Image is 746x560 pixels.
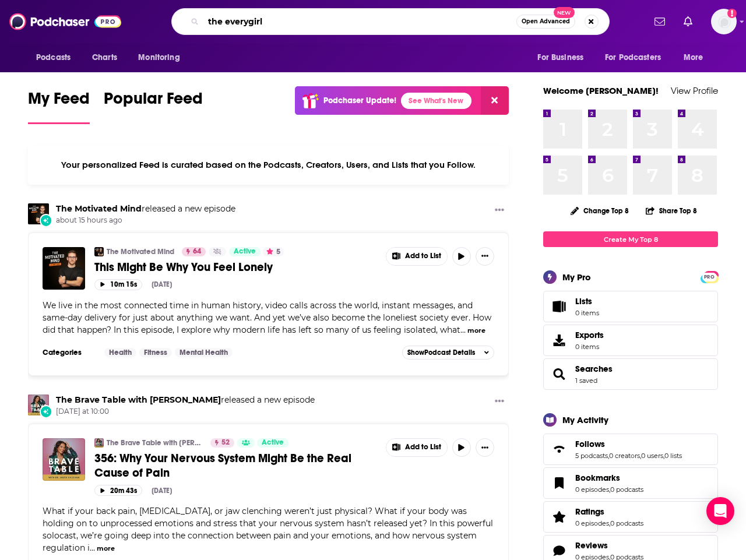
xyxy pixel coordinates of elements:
[460,325,466,335] span: ...
[543,501,718,533] span: Ratings
[386,248,447,265] button: Show More Button
[562,414,608,425] div: My Activity
[104,89,203,115] span: Popular Feed
[43,506,493,553] span: What if your back pain, [MEDICAL_DATA], or jaw clenching weren’t just physical? What if your body...
[547,332,571,348] span: Exports
[139,348,172,357] a: Fitness
[543,291,718,322] a: Lists
[664,452,682,460] a: 0 lists
[645,199,698,222] button: Share Top 8
[43,348,95,357] h3: Categories
[405,443,441,452] span: Add to List
[94,438,104,448] img: The Brave Table with Dr. Neeta Bhushan
[40,214,52,227] div: New Episode
[663,452,664,460] span: ,
[564,203,636,218] button: Change Top 8
[43,438,85,481] a: 356: Why Your Nervous System Might Be the Real Cause of Pain
[94,279,142,290] button: 10m 15s
[679,12,697,31] a: Show notifications dropdown
[650,12,670,31] a: Show notifications dropdown
[193,246,201,258] span: 64
[575,296,592,307] span: Lists
[575,439,682,449] a: Follows
[130,47,195,69] button: open menu
[575,330,604,340] span: Exports
[490,203,509,218] button: Show More Button
[104,89,203,124] a: Popular Feed
[36,50,71,66] span: Podcasts
[575,519,609,527] a: 0 episodes
[221,437,230,449] span: 52
[608,452,609,460] span: ,
[175,348,233,357] a: Mental Health
[56,407,315,417] span: [DATE] at 10:00
[575,473,643,483] a: Bookmarks
[203,12,516,31] input: Search podcasts, credits, & more...
[575,364,613,374] a: Searches
[702,273,716,281] span: PRO
[640,452,641,460] span: ,
[516,15,575,29] button: Open AdvancedNew
[706,497,734,525] div: Open Intercom Messenger
[28,395,49,415] img: The Brave Table with Dr. Neeta Bhushan
[547,543,571,559] a: Reviews
[56,216,235,226] span: about 15 hours ago
[675,47,718,69] button: open menu
[575,485,609,494] a: 0 episodes
[609,519,610,527] span: ,
[605,50,661,66] span: For Podcasters
[152,280,172,288] div: [DATE]
[43,247,85,290] a: This Might Be Why You Feel Lonely
[671,85,718,96] a: View Profile
[182,247,206,256] a: 64
[575,376,597,385] a: 1 saved
[85,47,124,69] a: Charts
[56,395,221,405] a: The Brave Table with Dr. Neeta Bhushan
[609,485,610,494] span: ,
[229,247,261,256] a: Active
[94,451,378,480] a: 356: Why Your Nervous System Might Be the Real Cause of Pain
[543,85,659,96] a: Welcome [PERSON_NAME]!
[94,260,273,274] span: This Might Be Why You Feel Lonely
[575,439,605,449] span: Follows
[107,247,174,256] a: The Motivated Mind
[543,231,718,247] a: Create My Top 8
[257,438,288,448] a: Active
[28,145,509,185] div: Your personalized Feed is curated based on the Podcasts, Creators, Users, and Lists that you Follow.
[610,519,643,527] a: 0 podcasts
[323,96,396,105] p: Podchaser Update!
[90,543,95,553] span: ...
[543,358,718,390] span: Searches
[711,9,737,34] button: Show profile menu
[543,467,718,499] span: Bookmarks
[547,441,571,457] a: Follows
[609,452,640,460] a: 0 creators
[56,395,315,406] h3: released a new episode
[263,247,284,256] button: 5
[94,247,104,256] img: The Motivated Mind
[711,9,737,34] span: Logged in as sarahhallprinc
[56,203,142,214] a: The Motivated Mind
[104,348,136,357] a: Health
[575,473,620,483] span: Bookmarks
[28,203,49,224] a: The Motivated Mind
[28,89,90,115] span: My Feed
[641,452,663,460] a: 0 users
[610,485,643,494] a: 0 podcasts
[171,8,610,35] div: Search podcasts, credits, & more...
[210,438,234,448] a: 52
[597,47,678,69] button: open menu
[94,260,378,274] a: This Might Be Why You Feel Lonely
[575,506,604,517] span: Ratings
[684,50,703,66] span: More
[476,438,494,457] button: Show More Button
[9,10,121,33] img: Podchaser - Follow, Share and Rate Podcasts
[467,326,485,336] button: more
[543,434,718,465] span: Follows
[543,325,718,356] a: Exports
[547,298,571,315] span: Lists
[547,366,571,382] a: Searches
[562,272,591,283] div: My Pro
[107,438,203,448] a: The Brave Table with [PERSON_NAME]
